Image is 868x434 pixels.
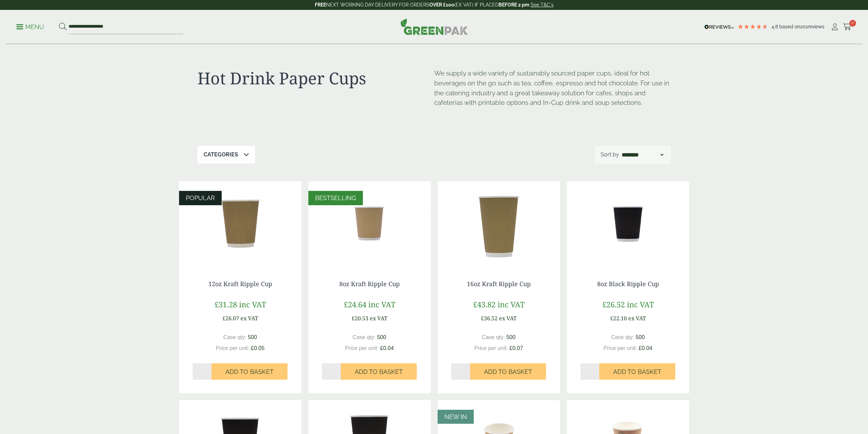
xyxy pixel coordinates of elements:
span: Add to Basket [613,368,661,376]
a: 12oz Kraft Ripple Cup [208,280,272,288]
span: Price per unit: [345,345,379,351]
span: inc VAT [239,299,266,309]
span: ex VAT [240,314,258,322]
span: Price per unit: [603,345,637,351]
img: REVIEWS.io [704,25,734,29]
i: Cart [843,24,852,30]
span: £20.53 [352,314,368,322]
span: Based on [779,24,800,29]
button: Add to Basket [341,363,417,380]
span: reviews [808,24,824,29]
h1: Hot Drink Paper Cups [197,68,434,88]
img: 12oz Kraft Ripple Cup-0 [179,181,301,267]
span: Case qty: [611,334,634,340]
span: Add to Basket [355,368,403,376]
span: 201 [800,24,808,29]
span: ex VAT [628,314,646,322]
span: £0.04 [639,345,652,351]
span: £22.10 [610,314,627,322]
strong: FREE [315,2,326,8]
span: £36.52 [481,314,498,322]
button: Add to Basket [211,363,288,380]
span: £43.82 [473,299,496,309]
img: 8oz Kraft Ripple Cup-0 [308,181,431,267]
span: inc VAT [368,299,395,309]
span: £26.07 [222,314,239,322]
img: 8oz Black Ripple Cup -0 [567,181,689,267]
img: GreenPak Supplies [400,18,468,35]
span: inc VAT [627,299,654,309]
a: 8oz Black Ripple Cup [597,280,659,288]
a: See T&C's [531,2,554,8]
button: Add to Basket [599,363,675,380]
select: Shop order [620,151,665,159]
span: £0.04 [380,345,394,351]
span: £0.05 [251,345,265,351]
span: Price per unit: [216,345,249,351]
span: Case qty: [482,334,505,340]
p: Menu [16,23,44,31]
a: Menu [16,23,44,30]
p: We supply a wide variety of sustainably sourced paper cups, ideal for hot beverages on the go suc... [434,68,671,108]
span: £31.28 [215,299,237,309]
span: Price per unit: [474,345,508,351]
span: 500 [636,334,645,340]
button: Add to Basket [470,363,546,380]
span: ex VAT [370,314,387,322]
span: 4.8 [771,24,779,29]
a: 0 [843,22,852,32]
div: 4.79 Stars [737,24,768,30]
span: 500 [506,334,516,340]
span: Case qty: [223,334,247,340]
strong: BEFORE 2 pm [499,2,529,8]
span: POPULAR [186,194,215,201]
span: inc VAT [498,299,525,309]
i: My Account [830,24,839,30]
span: BESTSELLING [315,194,356,201]
p: Sort by [601,151,619,159]
span: ex VAT [499,314,517,322]
span: £0.07 [510,345,523,351]
span: £26.52 [602,299,625,309]
span: Case qty: [353,334,376,340]
a: 16oz Kraft Ripple Cup [467,280,531,288]
span: 0 [849,20,856,27]
span: £24.64 [344,299,366,309]
a: 8oz Kraft Ripple Cup [339,280,400,288]
p: Categories [204,151,238,159]
strong: OVER £100 [429,2,454,8]
span: 500 [377,334,386,340]
img: 16oz Kraft c [438,181,560,267]
span: 500 [248,334,257,340]
span: NEW IN [444,413,467,420]
span: Add to Basket [225,368,274,376]
span: Add to Basket [484,368,532,376]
